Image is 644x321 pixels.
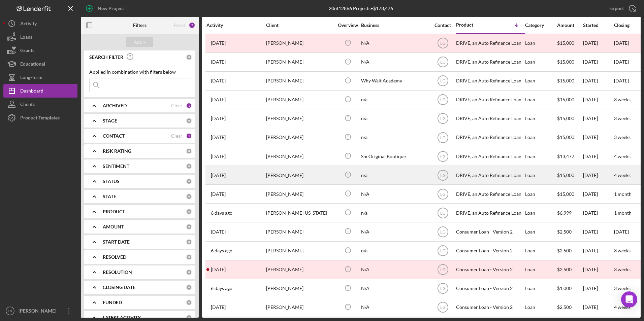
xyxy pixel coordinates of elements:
[3,98,77,111] button: Clients
[583,261,613,279] div: [DATE]
[440,192,445,197] text: LG
[456,204,523,222] div: DRIVE, an Auto Refinance Loan
[211,210,232,216] time: 2025-08-13 02:53
[3,30,77,44] button: Loans
[3,84,77,98] button: Dashboard
[583,110,613,128] div: [DATE]
[103,133,125,139] b: CONTACT
[211,173,226,178] time: 2025-07-30 22:03
[361,34,428,52] div: N/A
[557,166,582,184] div: $15,000
[266,280,333,297] div: [PERSON_NAME]
[211,305,226,310] time: 2025-07-30 18:16
[211,267,226,272] time: 2025-08-16 03:41
[186,193,192,200] div: 0
[361,185,428,203] div: N/A
[189,22,195,29] div: 2
[583,242,613,260] div: [DATE]
[525,91,556,109] div: Loan
[557,242,582,260] div: $2,500
[603,2,641,15] button: Export
[103,315,141,320] b: LATEST ACTIVITY
[614,97,631,102] time: 3 weeks
[557,261,582,279] div: $2,500
[456,242,523,260] div: Consumer Loan - Version 2
[186,254,192,260] div: 0
[583,91,613,109] div: [DATE]
[557,91,582,109] div: $15,000
[557,53,582,71] div: $15,000
[186,315,192,321] div: 0
[440,305,445,310] text: LG
[211,229,226,235] time: 2025-08-14 21:44
[174,23,185,28] div: Reset
[266,110,333,128] div: [PERSON_NAME]
[266,34,333,52] div: [PERSON_NAME]
[525,242,556,260] div: Loan
[103,270,132,275] b: RESOLUTION
[103,164,129,169] b: SENTIMENT
[266,147,333,165] div: [PERSON_NAME]
[103,254,126,260] b: RESOLVED
[3,17,77,30] a: Activity
[525,34,556,52] div: Loan
[583,298,613,316] div: [DATE]
[211,154,226,159] time: 2025-07-29 19:38
[557,298,582,316] div: $2,500
[456,53,523,71] div: DRIVE, an Auto Refinance Loan
[211,248,232,253] time: 2025-08-12 22:11
[211,97,226,102] time: 2025-07-29 18:36
[614,153,631,159] time: 4 weeks
[557,110,582,128] div: $15,000
[3,71,77,84] a: Long-Term
[583,166,613,184] div: [DATE]
[525,280,556,297] div: Loan
[186,133,192,139] div: 1
[456,34,523,52] div: DRIVE, an Auto Refinance Loan
[20,71,42,86] div: Long-Term
[361,261,428,279] div: N/A
[456,129,523,146] div: DRIVE, an Auto Refinance Loan
[456,185,523,203] div: DRIVE, an Auto Refinance Loan
[456,91,523,109] div: DRIVE, an Auto Refinance Loan
[206,23,265,28] div: Activity
[456,72,523,90] div: DRIVE, an Auto Refinance Loan
[557,34,582,52] div: $15,000
[583,204,613,222] div: [DATE]
[186,163,192,169] div: 0
[20,57,45,72] div: Educational
[583,53,613,71] div: [DATE]
[361,129,428,146] div: n/a
[525,298,556,316] div: Loan
[103,224,124,229] b: AMOUNT
[266,166,333,184] div: [PERSON_NAME]
[266,23,333,28] div: Client
[17,304,61,319] div: [PERSON_NAME]
[186,103,192,109] div: 1
[20,98,35,113] div: Clients
[621,291,637,308] div: Open Intercom Messenger
[81,2,131,15] button: New Project
[614,172,631,178] time: 4 weeks
[186,239,192,245] div: 0
[525,204,556,222] div: Loan
[614,40,629,46] time: [DATE]
[126,37,153,47] button: Apply
[456,110,523,128] div: DRIVE, an Auto Refinance Loan
[525,147,556,165] div: Loan
[103,194,116,199] b: STATE
[98,2,124,15] div: New Project
[614,78,629,83] time: [DATE]
[89,69,190,75] div: Applied in combination with filters below
[266,185,333,203] div: [PERSON_NAME]
[329,6,393,11] div: 20 of 12866 Projects • $178,476
[186,269,192,275] div: 0
[614,59,629,65] time: [DATE]
[557,280,582,297] div: $1,000
[614,229,629,235] time: [DATE]
[557,72,582,90] div: $15,000
[525,129,556,146] div: Loan
[440,116,445,121] text: LG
